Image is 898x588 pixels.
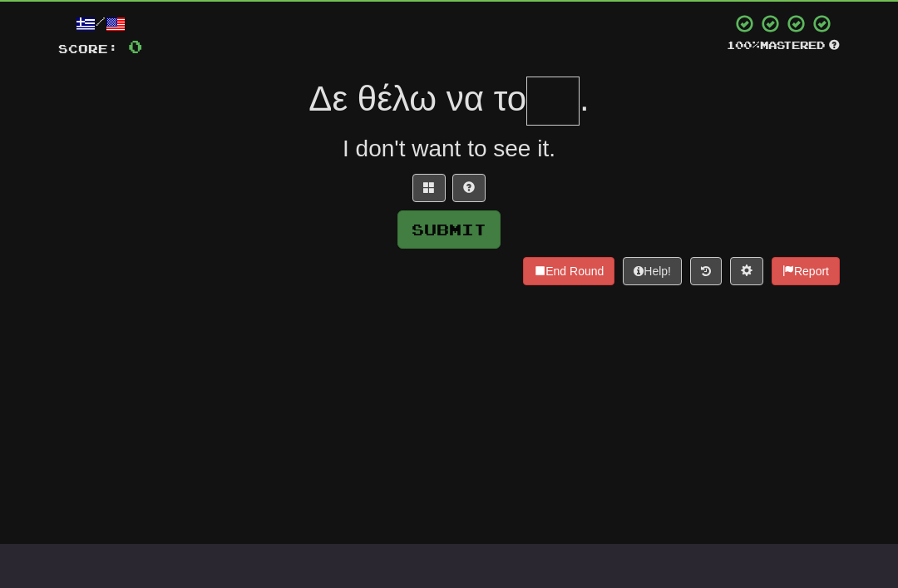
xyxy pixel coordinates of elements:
[58,42,118,56] span: Score:
[690,257,722,285] button: Round history (alt+y)
[727,38,840,53] div: Mastered
[58,13,142,34] div: /
[452,174,486,202] button: Single letter hint - you only get 1 per sentence and score half the points! alt+h
[772,257,840,285] button: Report
[308,79,526,118] span: Δε θέλω να το
[727,38,760,52] span: 100 %
[523,257,614,285] button: End Round
[397,210,501,249] button: Submit
[580,79,590,118] span: .
[128,36,142,57] span: 0
[412,174,446,202] button: Switch sentence to multiple choice alt+p
[623,257,682,285] button: Help!
[58,132,840,166] div: I don't want to see it.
